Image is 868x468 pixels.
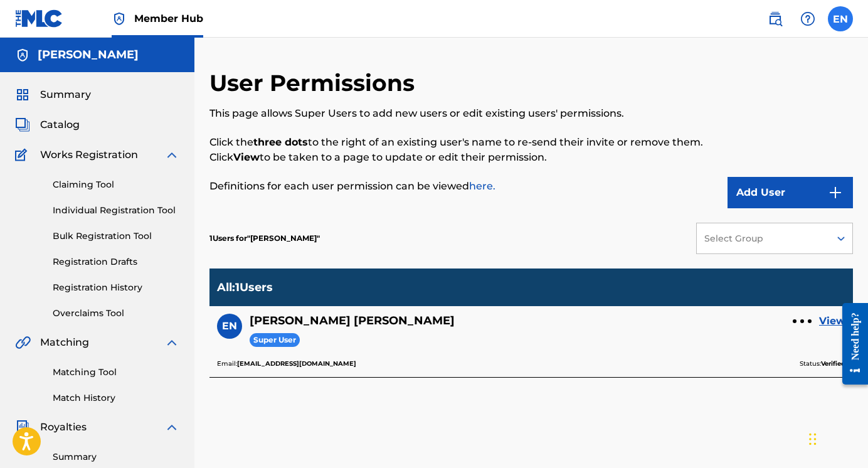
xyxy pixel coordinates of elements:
[53,366,179,379] a: Matching Tool
[164,147,179,162] img: expand
[833,293,868,394] iframe: Resource Center
[247,233,320,243] span: Eddy Santi
[704,232,821,245] div: Select Group
[819,314,845,329] a: View
[15,117,30,132] img: Catalog
[800,358,845,370] p: Status:
[164,420,179,435] img: expand
[795,6,820,31] div: Help
[15,117,80,132] a: CatalogCatalog
[805,408,868,468] iframe: Chat Widget
[233,151,260,163] strong: View
[53,178,179,191] a: Claiming Tool
[821,359,845,368] b: Verified
[237,359,356,368] b: [EMAIL_ADDRESS][DOMAIN_NAME]
[38,48,139,62] h5: Eddy Santi
[53,204,179,217] a: Individual Registration Tool
[40,87,91,102] span: Summary
[53,307,179,320] a: Overclaims Tool
[828,6,853,31] div: User Menu
[209,135,705,165] p: Click the to the right of an existing user's name to re-send their invite or remove them. Click t...
[15,87,30,102] img: Summary
[53,230,179,243] a: Bulk Registration Tool
[209,106,705,121] p: This page allows Super Users to add new users or edit existing users' permissions.
[15,87,91,102] a: SummarySummary
[469,180,495,192] a: here.
[209,179,705,194] p: Definitions for each user permission can be viewed
[763,6,788,31] a: Public Search
[40,335,89,350] span: Matching
[728,177,853,208] button: Add User
[805,408,868,468] div: Widget de chat
[15,335,31,350] img: Matching
[164,335,179,350] img: expand
[53,391,179,405] a: Match History
[768,11,783,26] img: search
[809,420,817,458] div: Arrastrar
[253,136,308,148] strong: three dots
[15,48,30,63] img: Accounts
[250,314,455,328] h5: Eddy Santiago Narvaez Victoria
[53,281,179,294] a: Registration History
[209,69,421,97] h2: User Permissions
[15,9,63,28] img: MLC Logo
[40,147,138,162] span: Works Registration
[217,280,273,294] p: All : 1 Users
[15,420,30,435] img: Royalties
[217,358,356,370] p: Email:
[250,333,300,348] span: Super User
[134,11,203,26] span: Member Hub
[15,147,31,162] img: Works Registration
[209,233,247,243] span: 1 Users for
[53,255,179,269] a: Registration Drafts
[828,185,843,200] img: 9d2ae6d4665cec9f34b9.svg
[53,450,179,464] a: Summary
[40,420,87,435] span: Royalties
[40,117,80,132] span: Catalog
[222,319,237,334] span: EN
[112,11,127,26] img: Top Rightsholder
[800,11,815,26] img: help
